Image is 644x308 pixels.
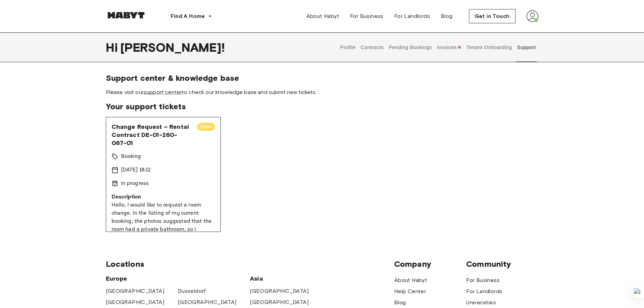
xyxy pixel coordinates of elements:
a: Dusseldorf [178,287,206,295]
span: For Landlords [394,12,430,20]
p: In progress [121,180,149,188]
p: Hello, I would like to request a room change. In the listing of my current booking, the photos su... [112,201,215,290]
button: Support [516,32,537,62]
span: Open [197,123,215,130]
p: Booking [121,152,141,161]
p: [DATE] 18:12 [121,166,151,174]
a: [GEOGRAPHIC_DATA] [178,298,237,306]
a: Help Center [394,287,426,295]
span: Find A Home [171,12,205,20]
span: For Business [350,12,383,20]
span: Europe [106,275,250,283]
a: For Business [344,9,389,23]
button: Pending Bookings [388,32,433,62]
a: About Habyt [394,276,427,284]
a: Blog [435,9,458,23]
span: [PERSON_NAME] ! [120,40,225,54]
span: About Habyt [306,12,339,20]
a: support center [144,89,182,95]
button: Profile [339,32,357,62]
img: Habyt [106,12,146,19]
a: For Business [466,276,500,284]
a: [GEOGRAPHIC_DATA] [106,298,165,306]
button: Contracts [360,32,384,62]
span: Your support tickets [106,101,539,112]
a: [GEOGRAPHIC_DATA] [106,287,165,295]
a: For Landlords [389,9,435,23]
a: [GEOGRAPHIC_DATA] [250,287,309,295]
span: Company [394,259,466,269]
a: [GEOGRAPHIC_DATA] [250,298,309,306]
span: Support center & knowledge base [106,73,539,83]
button: Find A Home [165,9,217,23]
div: user profile tabs [338,32,539,62]
span: Asia [250,275,322,283]
span: Change Request – Rental Contract DE-01-260-067-01 [112,123,192,147]
img: avatar [526,10,539,22]
span: Get in Touch [475,12,510,20]
a: Universities [466,299,496,307]
span: Community [466,259,538,269]
p: Description [112,193,215,201]
span: Blog [441,12,453,20]
a: Blog [394,299,406,307]
button: Get in Touch [469,9,516,23]
a: About Habyt [301,9,344,23]
button: Invoices [436,32,462,62]
span: Please visit our to check our knowledge base and submit new tickets. [106,89,539,96]
button: Tenant Onboarding [466,32,513,62]
a: For Landlords [466,287,502,295]
span: Locations [106,259,394,269]
span: Hi [106,40,120,54]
